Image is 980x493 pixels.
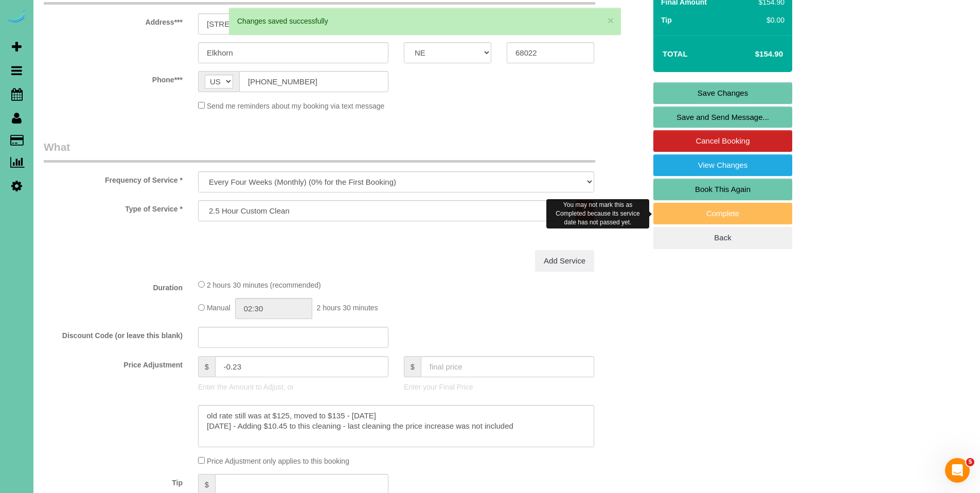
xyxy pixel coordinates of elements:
[421,356,594,377] input: final price
[317,304,378,312] span: 2 hours 30 minutes
[207,304,230,312] span: Manual
[207,281,321,289] span: 2 hours 30 minutes (recommended)
[44,139,595,163] legend: What
[653,154,792,176] a: View Changes
[404,382,594,392] p: Enter your Final Price
[404,356,421,377] span: $
[653,179,792,200] a: Book This Again
[653,130,792,152] a: Cancel Booking
[724,50,783,59] h4: $154.90
[198,382,388,392] p: Enter the Amount to Adjust, or
[661,15,672,25] label: Tip
[36,279,190,293] label: Duration
[36,171,190,185] label: Frequency of Service *
[653,82,792,104] a: Save Changes
[237,16,613,26] div: Changes saved successfully
[608,15,614,26] button: ×
[535,250,594,272] a: Add Service
[546,199,649,228] div: You may not mark this as Completed because its service date has not passed yet.
[663,49,688,58] strong: Total
[36,356,190,370] label: Price Adjustment
[36,474,190,488] label: Tip
[207,457,349,465] span: Price Adjustment only applies to this booking
[945,458,970,483] iframe: Intercom live chat
[36,327,190,341] label: Discount Code (or leave this blank)
[198,356,215,377] span: $
[207,102,385,110] span: Send me reminders about my booking via text message
[653,227,792,249] a: Back
[653,107,792,128] a: Save and Send Message...
[755,15,785,25] div: $0.00
[6,10,27,25] img: Automaid Logo
[966,458,974,466] span: 5
[36,200,190,214] label: Type of Service *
